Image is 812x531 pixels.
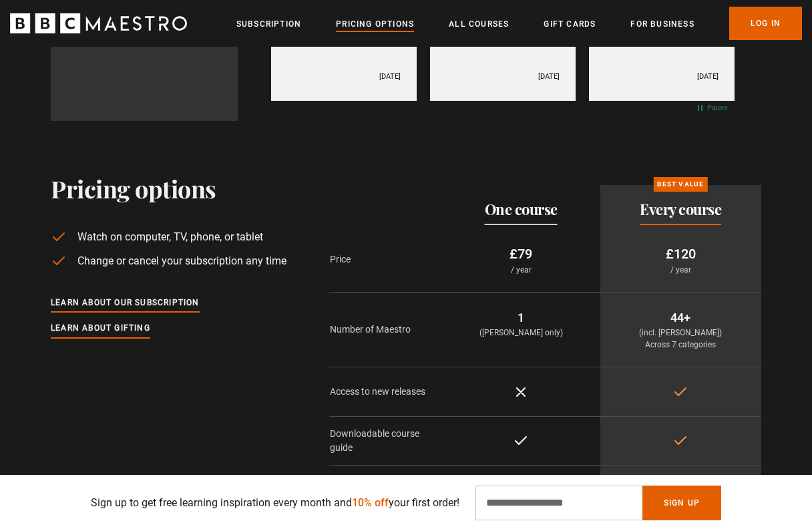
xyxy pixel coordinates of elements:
p: Best value [654,177,707,192]
div: Pause carousel [696,102,728,114]
h2: One course [485,201,558,217]
button: Sign Up [642,486,721,520]
p: / year [453,264,590,276]
a: Log In [729,7,802,40]
p: Sign up to get free learning inspiration every month and your first order! [91,495,459,511]
a: Learn about gifting [51,321,150,336]
p: ([PERSON_NAME] only) [453,327,590,339]
a: Pricing Options [336,17,414,31]
p: £79 [453,244,590,264]
a: For business [630,17,694,31]
a: Gift Cards [544,17,596,31]
span: 10% off [352,496,389,509]
p: Across 7 categories [611,339,751,351]
p: 44+ [611,309,751,327]
p: Number of Maestro [330,323,441,337]
p: Price [330,252,441,267]
p: / year [611,264,751,276]
p: Downloadable course guide [330,427,441,455]
li: Watch on computer, TV, phone, or tablet [51,229,286,245]
li: Change or cancel your subscription any time [51,253,286,269]
a: All Courses [449,17,509,31]
p: Access to new releases [330,385,441,399]
div: [DATE] [538,71,560,81]
h2: Every course [640,201,721,217]
div: [DATE] [379,71,401,81]
div: Pause [707,103,728,113]
nav: Primary [236,7,802,40]
p: 1 [453,309,590,327]
p: £120 [611,244,751,264]
h2: Pricing options [51,174,286,202]
a: Learn about our subscription [51,296,200,311]
a: Subscription [236,17,301,31]
p: (incl. [PERSON_NAME]) [611,327,751,339]
svg: BBC Maestro [10,13,187,33]
div: [DATE] [697,71,719,81]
